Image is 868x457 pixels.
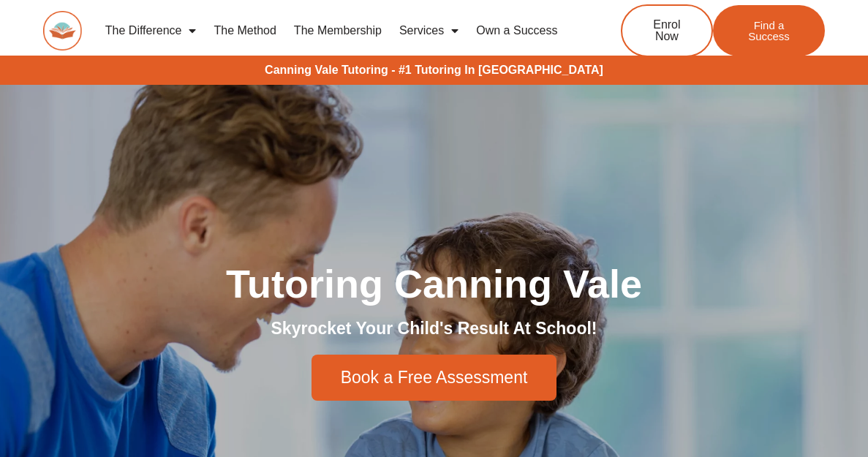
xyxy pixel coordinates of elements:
[390,14,467,48] a: Services
[621,4,713,57] a: Enrol Now
[97,14,576,48] nav: Menu
[341,369,528,386] span: Book a Free Assessment
[97,14,205,48] a: The Difference
[467,14,566,48] a: Own a Success
[735,20,803,42] span: Find a Success
[285,14,390,48] a: The Membership
[644,19,690,42] span: Enrol Now
[205,14,284,48] a: The Method
[713,5,825,56] a: Find a Success
[25,264,844,303] h1: Tutoring Canning Vale
[312,355,557,401] a: Book a Free Assessment
[25,318,844,340] h2: Skyrocket Your Child's Result At School!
